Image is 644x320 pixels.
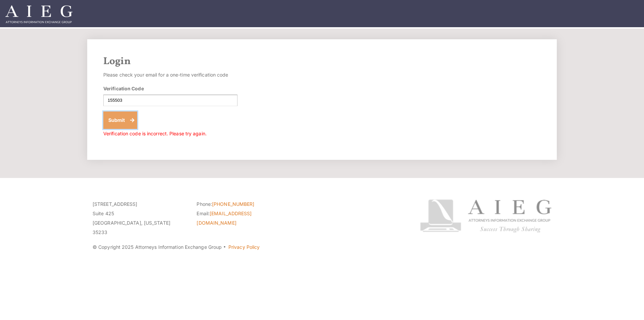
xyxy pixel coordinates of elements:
[197,209,290,228] li: Email:
[228,244,260,250] a: Privacy Policy
[5,5,72,23] img: Attorneys Information Exchange Group
[93,242,395,252] p: © Copyright 2025 Attorneys Information Exchange Group
[103,85,144,92] label: Verification Code
[212,201,254,207] a: [PHONE_NUMBER]
[197,199,290,209] li: Phone:
[223,247,226,250] span: ·
[93,199,186,237] p: [STREET_ADDRESS] Suite 425 [GEOGRAPHIC_DATA], [US_STATE] 35233
[103,70,237,80] p: Please check your email for a one-time verification code
[197,211,252,226] a: [EMAIL_ADDRESS][DOMAIN_NAME]
[103,111,137,129] button: Submit
[103,55,541,67] h2: Login
[103,131,207,136] span: Verification code is incorrect. Please try again.
[420,199,551,233] img: Attorneys Information Exchange Group logo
